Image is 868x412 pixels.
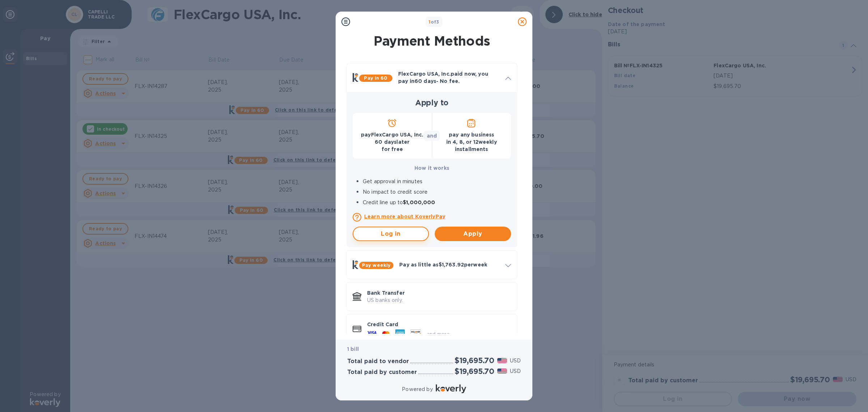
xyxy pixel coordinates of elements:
[364,213,511,220] a: Learn more about KoverlyPay
[367,289,511,297] p: Bank Transfer
[358,131,426,153] p: pay FlexCargo USA, Inc. 60 days later for free
[510,357,521,365] p: USD
[347,346,359,352] b: 1 bill
[429,19,439,25] b: of 3
[347,369,417,376] h3: Total paid by customer
[353,227,429,241] button: Log in
[347,358,409,365] h3: Total paid to vendor
[364,75,387,81] b: Pay in 60
[427,132,437,139] p: and
[402,386,433,393] p: Powered by
[367,321,511,328] p: Credit Card
[403,199,435,205] b: $1,000,000
[455,356,494,365] h2: $19,695.70
[362,262,391,268] b: Pay weekly
[436,384,466,393] img: Logo
[359,230,422,238] span: Log in
[497,369,507,374] img: USD
[455,367,494,376] h2: $19,695.70
[441,230,505,238] span: Apply
[399,261,499,268] p: Pay as little as $1,763.92 per week
[510,367,521,375] p: USD
[415,98,449,107] b: Apply to
[367,297,511,304] p: US banks only.
[363,199,511,206] p: Credit line up to
[435,227,511,241] button: Apply
[363,188,511,196] p: No impact to credit score
[438,131,506,153] p: pay any business in 4 , 8 , or 12 weekly installments
[345,33,519,49] h1: Payment Methods
[497,358,507,363] img: USD
[429,19,430,25] span: 1
[427,331,453,336] span: and more...
[414,165,449,171] b: How it works
[363,178,511,185] p: Get approval in minutes
[398,70,499,85] p: FlexCargo USA, Inc. paid now, you pay in 60 days - No fee.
